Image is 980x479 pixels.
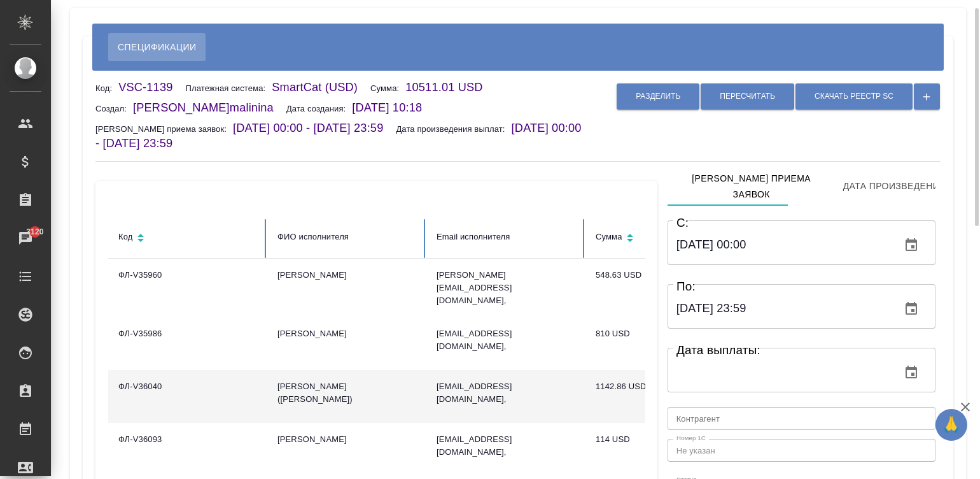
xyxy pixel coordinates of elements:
p: Дата создания: [286,104,352,113]
td: 114 USD [585,423,745,476]
p: Сумма: [370,83,405,93]
td: [PERSON_NAME] ([PERSON_NAME]) [267,370,426,423]
td: [PERSON_NAME] [267,259,426,317]
span: Разделить [636,91,680,102]
p: 10511.01 USD [405,81,495,94]
span: Спецификации [118,39,196,55]
p: SmartCat (USD) [272,81,370,94]
p: [PERSON_NAME] приема заявок: [95,124,233,134]
p: Платежная система: [185,83,272,93]
td: [PERSON_NAME] [267,423,426,476]
span: 🙏 [941,411,962,438]
span: Скачать реестр SC [815,91,893,102]
td: 1142.86 USD [585,370,745,423]
div: Сортировка [596,229,734,248]
button: Пересчитать [701,83,794,110]
div: ФИО исполнителя [277,229,416,245]
p: [DATE] 10:18 [352,101,435,114]
td: 810 USD [585,317,745,370]
button: 🙏 [935,409,967,441]
td: [EMAIL_ADDRESS][DOMAIN_NAME], [426,317,585,370]
td: [EMAIL_ADDRESS][DOMAIN_NAME], [426,370,585,423]
p: [DATE] 00:00 - [DATE] 23:59 [233,122,396,134]
p: [PERSON_NAME]malinina [133,101,286,114]
td: ФЛ-V35960 [108,259,267,317]
span: Пересчитать [720,91,775,102]
a: 3120 [3,222,48,254]
td: [EMAIL_ADDRESS][DOMAIN_NAME], [426,423,585,476]
td: ФЛ-V36040 [108,370,267,423]
div: Email исполнителя [437,229,575,245]
td: [PERSON_NAME] [267,317,426,370]
td: [PERSON_NAME][EMAIL_ADDRESS][DOMAIN_NAME], [426,259,585,317]
p: VSC-1139 [118,81,185,94]
p: Дата произведения выплат: [396,124,511,134]
p: Создал: [95,104,133,113]
span: 3120 [18,225,51,238]
td: 548.63 USD [585,259,745,317]
td: ФЛ-V36093 [108,423,267,476]
span: [PERSON_NAME] приема заявок [675,171,828,202]
td: ФЛ-V35986 [108,317,267,370]
button: Разделить [617,83,699,110]
p: Код: [95,83,118,93]
button: Скачать реестр SC [795,83,913,110]
div: Сортировка [118,229,257,248]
